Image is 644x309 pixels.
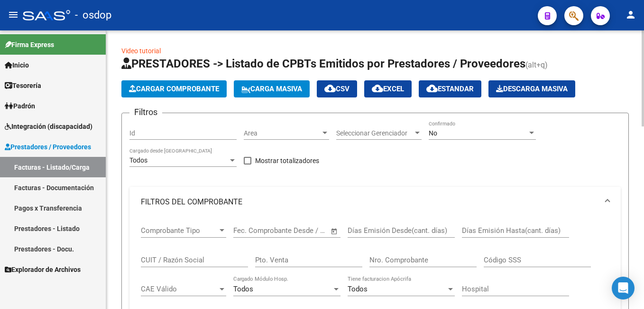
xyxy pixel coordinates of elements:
[233,226,272,235] input: Fecha inicio
[5,80,41,91] span: Tesorería
[5,39,54,50] span: Firma Express
[372,85,404,93] span: EXCEL
[5,264,81,275] span: Explorador de Archivos
[233,285,253,293] span: Todos
[129,85,219,93] span: Cargar Comprobante
[329,226,340,237] button: Open calendar
[129,106,162,119] h3: Filtros
[426,83,438,94] mat-icon: cloud_download
[121,57,525,70] span: PRESTADORES -> Listado de CPBTs Emitidos por Prestadores / Proveedores
[496,85,568,93] span: Descarga Masiva
[121,80,227,97] button: Cargar Comprobante
[5,101,35,111] span: Padrón
[241,85,302,93] span: Carga Masiva
[255,155,319,166] span: Mostrar totalizadores
[348,285,368,293] span: Todos
[426,85,474,93] span: Estandar
[5,121,92,132] span: Integración (discapacidad)
[129,187,621,217] mat-expansion-panel-header: FILTROS DEL COMPROBANTE
[244,129,321,137] span: Area
[488,80,575,97] app-download-masive: Descarga masiva de comprobantes (adjuntos)
[429,129,437,137] span: No
[141,285,218,293] span: CAE Válido
[8,9,19,20] mat-icon: menu
[129,156,147,164] span: Todos
[317,80,357,97] button: CSV
[488,80,575,97] button: Descarga Masiva
[121,47,161,55] a: Video tutorial
[372,83,383,94] mat-icon: cloud_download
[75,5,111,26] span: - osdop
[525,60,548,69] span: (alt+q)
[234,80,310,97] button: Carga Masiva
[612,277,635,299] div: Open Intercom Messenger
[625,9,636,20] mat-icon: person
[280,226,326,235] input: Fecha fin
[364,80,412,97] button: EXCEL
[324,85,350,93] span: CSV
[336,129,413,137] span: Seleccionar Gerenciador
[5,60,29,70] span: Inicio
[419,80,481,97] button: Estandar
[324,83,336,94] mat-icon: cloud_download
[141,197,598,207] mat-panel-title: FILTROS DEL COMPROBANTE
[5,142,91,152] span: Prestadores / Proveedores
[141,226,218,235] span: Comprobante Tipo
